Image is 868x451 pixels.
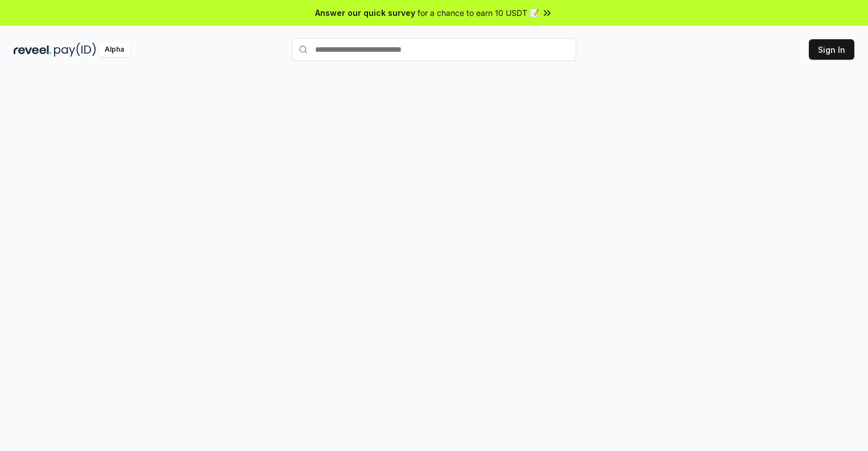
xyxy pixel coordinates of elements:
[809,39,854,60] button: Sign In
[98,43,130,57] div: Alpha
[418,7,539,19] span: for a chance to earn 10 USDT 📝
[315,7,415,19] span: Answer our quick survey
[14,43,52,57] img: reveel_dark
[54,43,96,57] img: pay_id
